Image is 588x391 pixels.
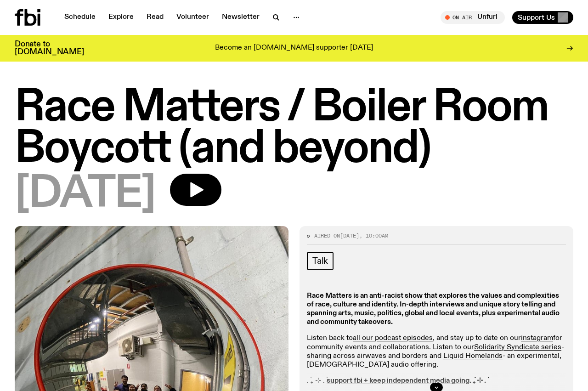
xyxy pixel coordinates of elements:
span: [DATE] [15,174,155,215]
span: [DATE] [340,232,359,239]
span: Support Us [518,13,555,22]
a: Solidarity Syndicate series [474,344,561,351]
a: Schedule [59,11,101,24]
strong: Race Matters is an anti-racist show that explores the values and complexities of race, culture an... [307,292,560,326]
a: all our podcast episodes [353,334,433,342]
h1: Race Matters / Boiler Room Boycott (and beyond) [15,87,573,170]
p: Listen back to , and stay up to date on our for community events and collaborations. Listen to ou... [307,334,566,369]
span: Talk [312,256,328,266]
h3: Donate to [DOMAIN_NAME] [15,40,84,56]
a: Volunteer [171,11,215,24]
p: Become an [DOMAIN_NAME] supporter [DATE] [215,44,373,52]
span: Aired on [314,232,340,239]
a: Explore [103,11,139,24]
a: Newsletter [216,11,265,24]
a: instagram [521,334,553,342]
a: Read [141,11,169,24]
a: Liquid Homelands [443,352,503,360]
button: On AirUnfurl [441,11,505,24]
button: Support Us [512,11,573,24]
a: Talk [307,252,334,270]
span: , 10:00am [359,232,388,239]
